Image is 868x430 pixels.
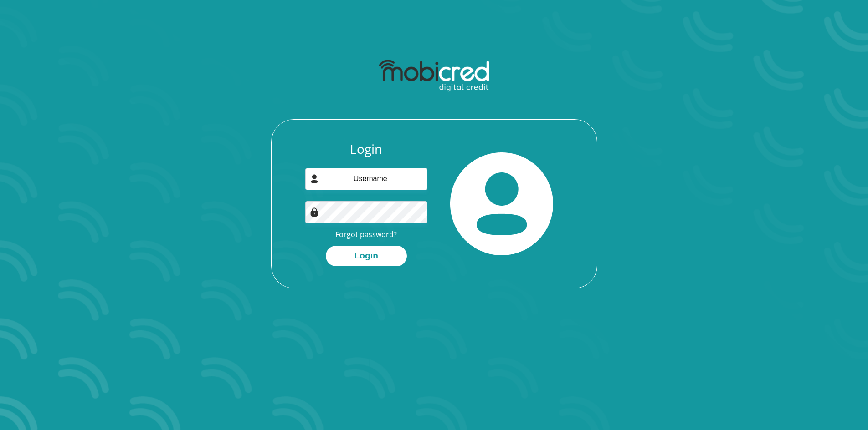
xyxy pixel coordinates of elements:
img: Image [310,207,319,217]
input: Username [305,168,427,190]
a: Forgot password? [335,229,397,239]
h3: Login [305,142,427,157]
img: user-icon image [310,174,319,183]
img: mobicred logo [379,60,489,92]
button: Login [326,246,407,266]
